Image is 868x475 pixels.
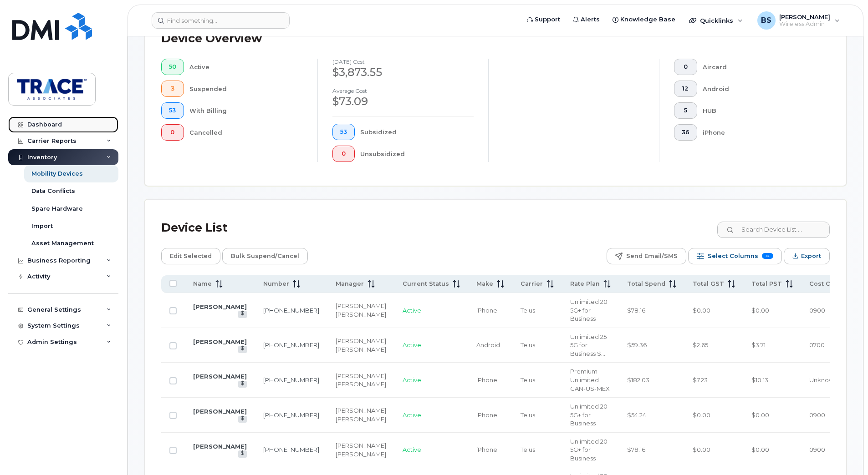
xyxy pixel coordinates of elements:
span: Quicklinks [700,17,733,24]
span: Manager [336,280,364,288]
button: Edit Selected [161,248,220,264]
div: Aircard [703,59,816,75]
a: Support [521,10,567,29]
span: Carrier [521,280,543,288]
span: Name [193,280,212,288]
span: Alerts [581,15,600,24]
span: 0 [169,129,176,136]
span: Unlimited 20 5G+ for Business [570,298,608,322]
div: [PERSON_NAME] [336,380,386,389]
span: Unlimited 25 5G for Business $85 [570,333,607,357]
span: iPhone [476,446,497,453]
span: Support [535,15,560,24]
a: [PHONE_NUMBER] [263,446,319,453]
span: $78.16 [627,307,645,314]
span: 53 [340,128,347,136]
span: Export [801,249,821,263]
button: 5 [674,102,697,119]
a: [PHONE_NUMBER] [263,376,319,384]
span: Bulk Suspend/Cancel [231,249,299,263]
span: $10.13 [751,376,768,384]
button: Export [784,248,830,264]
div: Unsubsidized [360,146,474,162]
span: Make [476,280,493,288]
a: [PERSON_NAME] [193,373,247,380]
span: $0.00 [693,307,710,314]
span: Active [403,307,421,314]
div: Active [189,59,303,75]
a: Alerts [567,10,606,29]
a: [PHONE_NUMBER] [263,341,319,349]
span: Unlimited 20 5G+ for Business [570,438,608,462]
span: $0.00 [751,446,769,453]
div: [PERSON_NAME] [336,406,386,415]
a: View Last Bill [238,381,247,388]
span: Active [403,411,421,419]
a: View Last Bill [238,450,247,457]
a: Knowledge Base [606,10,682,29]
a: View Last Bill [238,346,247,353]
div: [PERSON_NAME] [336,302,386,310]
span: Unknown [809,376,837,384]
span: iPhone [476,307,497,314]
div: Quicklinks [683,11,749,30]
button: 36 [674,124,697,141]
div: $73.09 [332,94,474,109]
div: Device List [161,216,228,240]
span: Active [403,341,421,349]
span: iPhone [476,376,497,384]
button: 0 [332,146,355,162]
span: Number [263,280,289,288]
a: [PHONE_NUMBER] [263,307,319,314]
div: With Billing [189,102,303,119]
span: Telus [521,376,535,384]
button: Bulk Suspend/Cancel [222,248,308,264]
span: Rate Plan [570,280,600,288]
span: $0.00 [693,446,710,453]
a: View Last Bill [238,311,247,318]
span: Knowledge Base [620,15,675,24]
div: [PERSON_NAME] [336,450,386,459]
span: 0 [682,63,689,71]
span: Select Columns [708,249,758,263]
div: Android [703,81,816,97]
span: Telus [521,446,535,453]
span: 0700 [809,341,825,349]
span: $0.00 [693,411,710,419]
div: [PERSON_NAME] [336,441,386,450]
h4: Average cost [332,88,474,94]
a: View Last Bill [238,416,247,423]
span: Active [403,446,421,453]
span: 5 [682,107,689,114]
span: BS [761,15,771,26]
span: $3.71 [751,341,766,349]
a: [PHONE_NUMBER] [263,411,319,419]
span: Current Status [403,280,449,288]
span: 53 [169,107,176,114]
span: Total GST [693,280,724,288]
span: $2.65 [693,341,708,349]
span: Edit Selected [170,249,212,263]
a: [PERSON_NAME] [193,303,247,310]
input: Find something... [152,12,290,29]
button: 53 [332,124,355,140]
div: [PERSON_NAME] [336,310,386,319]
button: 53 [161,102,184,119]
span: Active [403,376,421,384]
span: $0.00 [751,307,769,314]
span: 0900 [809,307,825,314]
button: Select Columns 12 [688,248,782,264]
span: iPhone [476,411,497,419]
div: iPhone [703,124,816,141]
span: $7.23 [693,376,708,384]
span: $59.36 [627,341,647,349]
div: [PERSON_NAME] [336,345,386,354]
span: Telus [521,411,535,419]
span: Total Spend [627,280,665,288]
div: [PERSON_NAME] [336,415,386,424]
div: Brendan Skoreyko [751,11,846,30]
span: $0.00 [751,411,769,419]
button: Send Email/SMS [607,248,686,264]
div: [PERSON_NAME] [336,337,386,345]
div: Device Overview [161,27,262,51]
